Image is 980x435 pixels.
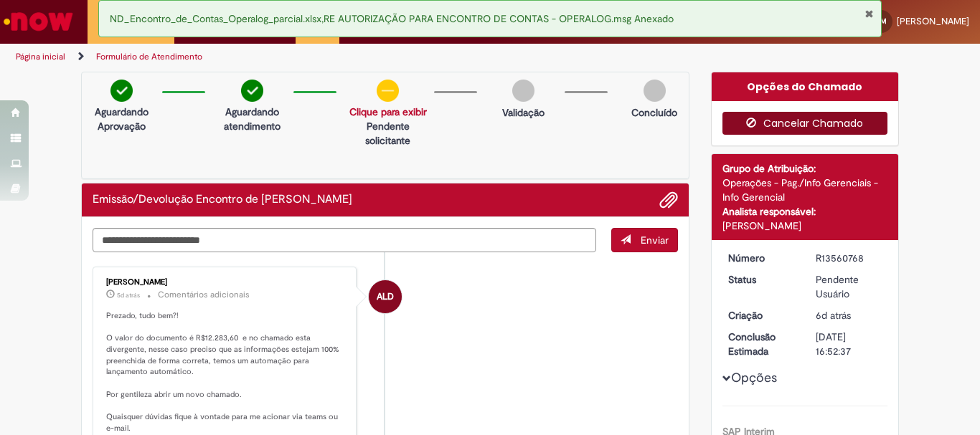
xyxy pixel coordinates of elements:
[349,105,427,118] a: Clique para exibir
[722,204,888,219] div: Analista responsável:
[110,80,133,102] img: check-circle-green.png
[117,291,140,300] span: 5d atrás
[816,330,882,358] div: [DATE] 16:52:37
[722,219,888,233] div: [PERSON_NAME]
[816,309,851,322] span: 6d atrás
[218,105,286,133] p: Aguardando atendimento
[369,280,402,313] div: Andressa Luiza Da Silva
[897,15,969,27] span: [PERSON_NAME]
[864,8,874,19] button: Fechar Notificação
[241,80,263,102] img: check-circle-green.png
[816,251,882,265] div: R13560768
[93,228,596,252] textarea: Digite sua mensagem aqui...
[512,80,534,102] img: img-circle-grey.png
[96,51,202,62] a: Formulário de Atendimento
[717,272,806,287] dt: Status
[11,44,643,70] ul: Trilhas de página
[110,12,674,25] span: ND_Encontro_de_Contas_Operalog_parcial.xlsx,RE AUTORIZAÇÃO PARA ENCONTRO DE CONTAS - OPERALOG.msg...
[377,80,399,102] img: circle-minus.png
[717,330,806,358] dt: Conclusão Estimada
[117,291,140,300] time: 25/09/2025 09:44:33
[717,251,806,265] dt: Número
[158,289,250,301] small: Comentários adicionais
[644,80,666,102] img: img-circle-grey.png
[722,112,888,135] button: Cancelar Chamado
[106,278,345,287] div: [PERSON_NAME]
[349,119,427,148] p: Pendente solicitante
[641,234,669,247] span: Enviar
[816,309,851,322] time: 23/09/2025 17:52:32
[717,308,806,322] dt: Criação
[1,7,75,36] img: ServiceNow
[88,105,155,133] p: Aguardando Aprovação
[377,279,394,314] span: ALD
[631,105,677,120] p: Concluído
[659,191,678,209] button: Adicionar anexos
[712,72,899,101] div: Opções do Chamado
[502,105,545,120] p: Validação
[722,176,888,204] div: Operações - Pag./Info Gerenciais - Info Gerencial
[722,161,888,176] div: Grupo de Atribuição:
[93,193,352,206] h2: Emissão/Devolução Encontro de Contas Fornecedor Histórico de tíquete
[16,51,65,62] a: Página inicial
[611,228,678,252] button: Enviar
[816,308,882,322] div: 23/09/2025 17:52:32
[816,272,882,301] div: Pendente Usuário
